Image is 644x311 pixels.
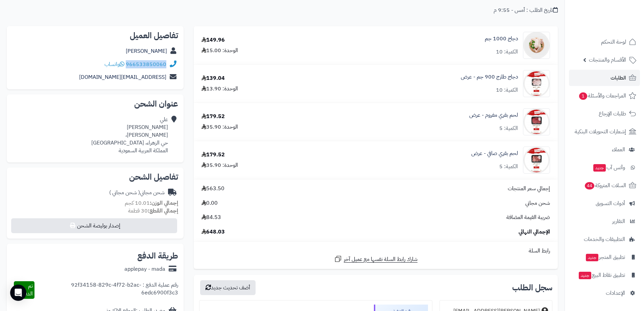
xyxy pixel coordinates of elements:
a: شارك رابط السلة نفسها مع عميل آخر [334,255,418,263]
div: الوحدة: 35.90 [201,161,238,169]
button: أضف تحديث جديد [200,280,256,295]
a: العملاء [569,141,640,158]
a: التطبيقات والخدمات [569,231,640,247]
span: شحن مجاني [525,199,550,207]
h2: طريقة الدفع [137,252,178,260]
small: 30 قطعة [128,207,178,215]
span: إشعارات التحويلات البنكية [575,127,626,136]
span: تطبيق المتجر [585,252,625,262]
img: logo-2.png [598,5,638,20]
span: التقارير [612,217,625,226]
span: المراجعات والأسئلة [578,91,626,101]
span: التطبيقات والخدمات [584,235,625,244]
div: 179.52 [201,113,225,120]
div: الوحدة: 35.90 [201,123,238,131]
button: إصدار بوليصة الشحن [11,218,177,233]
span: 84.53 [201,214,221,221]
span: شارك رابط السلة نفسها مع عميل آخر [344,256,418,263]
span: الطلبات [611,73,626,83]
span: 44 [585,182,594,190]
h2: عنوان الشحن [12,100,178,108]
div: رقم عملية الدفع : 92f34158-829c-4f72-b2ac-6edc6900f3c3 [34,281,178,299]
h2: تفاصيل العميل [12,31,178,40]
div: الكمية: 5 [499,163,518,171]
span: تطبيق نقاط البيع [578,270,625,280]
a: 966533850060 [126,60,166,68]
strong: إجمالي القطع: [148,207,178,215]
a: [PERSON_NAME] [126,47,167,55]
a: الإعدادات [569,285,640,301]
small: 10.01 كجم [125,199,178,207]
span: أدوات التسويق [596,199,625,208]
div: شحن مجاني [109,189,165,197]
div: الكمية: 10 [496,48,518,56]
span: الأقسام والمنتجات [589,55,626,65]
a: دجاج طازج 900 جم - عرض [461,73,518,81]
span: تم الدفع [22,282,33,298]
span: 0.00 [201,199,218,207]
strong: إجمالي الوزن: [150,199,178,207]
span: ( شحن مجاني ) [109,188,140,197]
span: السلات المتروكة [584,181,626,190]
h2: تفاصيل الشحن [12,173,178,181]
a: [EMAIL_ADDRESS][DOMAIN_NAME] [79,73,166,81]
a: الطلبات [569,70,640,86]
span: الإعدادات [606,288,625,298]
div: الكمية: 5 [499,125,518,132]
div: الكمية: 10 [496,86,518,94]
span: طلبات الإرجاع [599,109,626,118]
a: تطبيق المتجرجديد [569,249,640,265]
a: لوحة التحكم [569,34,640,50]
div: 149.96 [201,36,225,44]
span: جديد [586,254,598,261]
img: 683_68665723ae393_ea37f7fc-90x90.png [523,32,550,59]
img: 1759137508-WhatsApp%20Image%202025-09-29%20at%2011.33.02%20AM%20(1)-90x90.jpeg [523,147,550,174]
a: دجاج 1000 جم [485,35,518,43]
div: علي [PERSON_NAME] [PERSON_NAME]، حي الزهراء، [GEOGRAPHIC_DATA] المملكة العربية السعودية [91,116,168,154]
span: جديد [579,272,591,279]
a: تطبيق نقاط البيعجديد [569,267,640,283]
div: الوحدة: 15.00 [201,47,238,54]
a: وآتس آبجديد [569,159,640,176]
a: طلبات الإرجاع [569,106,640,122]
a: لحم بقري مفروم - عرض [469,111,518,119]
div: 139.04 [201,74,225,82]
span: لوحة التحكم [601,37,626,47]
a: واتساب [104,60,124,68]
span: ضريبة القيمة المضافة [506,214,550,221]
div: 179.52 [201,151,225,159]
div: Open Intercom Messenger [10,285,26,301]
span: 1 [579,92,587,100]
span: إجمالي سعر المنتجات [508,185,550,193]
div: applepay - mada [124,265,165,273]
a: أدوات التسويق [569,195,640,212]
a: التقارير [569,213,640,229]
img: 1759137456-WhatsApp%20Image%202025-09-29%20at%2011.33.02%20AM%20(2)-90x90.jpeg [523,108,550,135]
span: وآتس آب [593,163,625,172]
div: تاريخ الطلب : أمس - 9:55 م [494,6,558,14]
span: 563.50 [201,185,224,193]
span: الإجمالي النهائي [519,228,550,236]
div: رابط السلة [196,247,555,255]
a: السلات المتروكة44 [569,177,640,194]
img: 1759137031-WhatsApp%20Image%202025-09-29%20at%2011.33.02%20AM%20(3)-90x90.jpeg [523,70,550,97]
span: العملاء [612,145,625,154]
span: جديد [593,164,606,172]
a: المراجعات والأسئلة1 [569,88,640,104]
div: الوحدة: 13.90 [201,85,238,93]
a: إشعارات التحويلات البنكية [569,124,640,140]
span: 648.03 [201,228,225,236]
a: لحم بقري صافي - عرض [471,150,518,157]
h3: سجل الطلب [512,284,552,292]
